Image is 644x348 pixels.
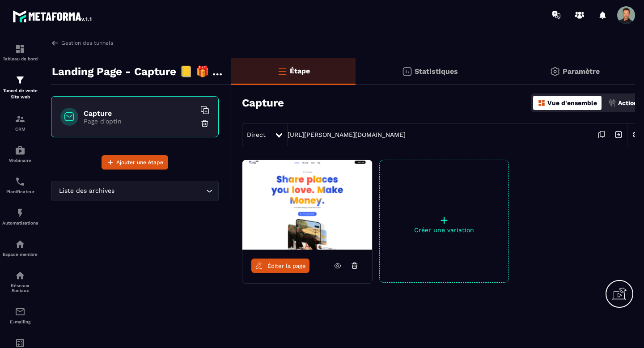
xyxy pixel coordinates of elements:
[200,119,209,128] img: trash
[15,145,25,156] img: automations
[15,75,25,85] img: formation
[2,138,38,170] a: automationsautomationsWebinaire
[51,181,219,201] div: Search for option
[2,107,38,138] a: formationformationCRM
[2,127,38,132] p: CRM
[102,155,168,170] button: Ajouter une étape
[538,99,546,107] img: dashboard-orange.40269519.svg
[15,306,25,317] img: email
[15,208,25,218] img: automations
[2,68,38,107] a: formationformationTunnel de vente Site web
[2,189,38,194] p: Planificateur
[84,109,195,118] h6: Capture
[2,37,38,68] a: formationformationTableau de bord
[2,319,38,324] p: E-mailing
[618,99,641,106] p: Actions
[57,186,116,196] span: Liste des archives
[51,39,113,47] a: Gestion des tunnels
[2,221,38,225] p: Automatisations
[610,126,627,143] img: arrow-next.bcc2205e.svg
[242,160,372,250] img: image
[547,99,597,106] p: Vue d'ensemble
[15,270,25,281] img: social-network
[116,186,204,196] input: Search for option
[563,67,600,76] p: Paramètre
[608,99,616,107] img: actions.d6e523a2.png
[15,43,25,54] img: formation
[116,158,163,167] span: Ajouter une étape
[251,259,309,273] a: Éditer la page
[15,176,25,187] img: scheduler
[2,300,38,331] a: emailemailE-mailing
[2,232,38,263] a: automationsautomationsEspace membre
[550,66,560,77] img: setting-gr.5f69749f.svg
[2,283,38,293] p: Réseaux Sociaux
[13,8,93,24] img: logo
[2,56,38,61] p: Tableau de bord
[2,88,38,100] p: Tunnel de vente Site web
[247,131,266,138] span: Direct
[415,67,458,76] p: Statistiques
[51,39,59,47] img: arrow
[2,263,38,300] a: social-networksocial-networkRéseaux Sociaux
[380,226,508,233] p: Créer une variation
[2,201,38,232] a: automationsautomationsAutomatisations
[15,239,25,250] img: automations
[2,252,38,257] p: Espace membre
[277,66,288,76] img: bars-o.4a397970.svg
[290,67,310,75] p: Étape
[402,66,412,77] img: stats.20deebd0.svg
[242,97,284,109] h3: Capture
[84,118,195,125] p: Page d'optin
[15,114,25,124] img: formation
[2,170,38,201] a: schedulerschedulerPlanificateur
[52,63,224,81] p: Landing Page - Capture 📒 🎁 Guide Offert Core
[267,263,306,269] span: Éditer la page
[380,214,508,226] p: +
[288,131,406,138] a: [URL][PERSON_NAME][DOMAIN_NAME]
[2,158,38,163] p: Webinaire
